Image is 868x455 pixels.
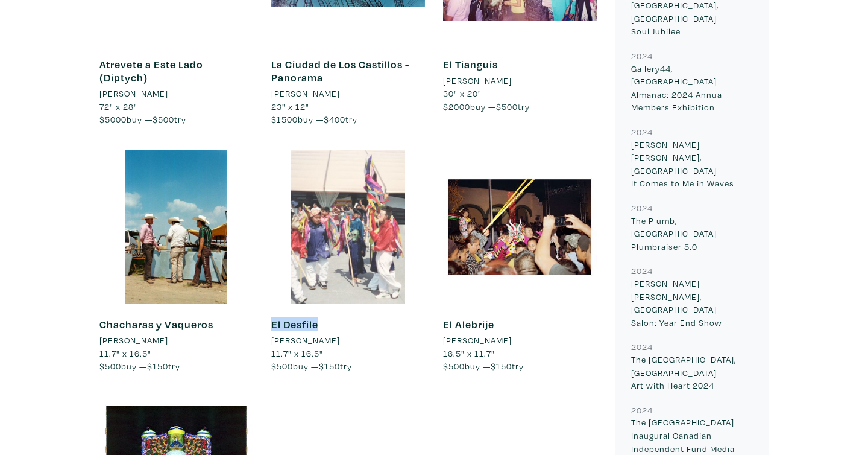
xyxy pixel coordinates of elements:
li: [PERSON_NAME] [99,87,168,100]
a: El Desfile [271,317,318,331]
small: 2024 [631,50,653,62]
a: [PERSON_NAME] [271,334,425,347]
p: Gallery44, [GEOGRAPHIC_DATA] Almanac: 2024 Annual Members Exhibition [631,62,752,114]
span: $150 [491,360,512,372]
span: 72" x 28" [99,101,137,112]
p: [PERSON_NAME] [PERSON_NAME], [GEOGRAPHIC_DATA] It Comes to Me in Waves [631,138,752,190]
span: buy — try [271,360,352,372]
span: buy — try [99,113,186,125]
li: [PERSON_NAME] [443,334,512,347]
a: [PERSON_NAME] [443,334,597,347]
a: [PERSON_NAME] [99,334,253,347]
a: El Alebrije [443,317,494,331]
a: [PERSON_NAME] [443,74,597,87]
a: La Ciudad de Los Castillos - Panorama [271,57,409,84]
span: 11.7" x 16.5" [271,348,323,359]
span: $1500 [271,113,298,125]
li: [PERSON_NAME] [271,334,340,347]
span: $500 [443,360,465,372]
small: 2024 [631,341,653,352]
span: 30" x 20" [443,87,482,99]
li: [PERSON_NAME] [99,334,168,347]
span: $150 [319,360,340,372]
small: 2024 [631,265,653,276]
p: The [GEOGRAPHIC_DATA], [GEOGRAPHIC_DATA] Art with Heart 2024 [631,353,752,392]
li: [PERSON_NAME] [271,87,340,100]
span: $2000 [443,101,470,112]
span: buy — try [99,360,180,372]
span: 16.5" x 11.7" [443,348,495,359]
small: 2024 [631,126,653,138]
li: [PERSON_NAME] [443,74,512,87]
a: El Tianguis [443,57,498,71]
p: The Plumb, [GEOGRAPHIC_DATA] Plumbraiser 5.0 [631,214,752,253]
a: Atrevete a Este Lado (Diptych) [99,57,203,84]
a: Chacharas y Vaqueros [99,317,213,331]
span: $500 [153,113,174,125]
span: 11.7" x 16.5" [99,348,151,359]
span: $500 [271,360,293,372]
span: $500 [99,360,121,372]
span: $400 [324,113,345,125]
p: [PERSON_NAME] [PERSON_NAME], [GEOGRAPHIC_DATA] Salon: Year End Show [631,277,752,329]
span: $150 [147,360,168,372]
span: buy — try [271,113,357,125]
span: buy — try [443,101,530,112]
span: $500 [496,101,518,112]
a: [PERSON_NAME] [99,87,253,100]
span: $5000 [99,113,127,125]
span: 23" x 12" [271,101,309,112]
small: 2024 [631,404,653,416]
a: [PERSON_NAME] [271,87,425,100]
small: 2024 [631,202,653,214]
span: buy — try [443,360,524,372]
